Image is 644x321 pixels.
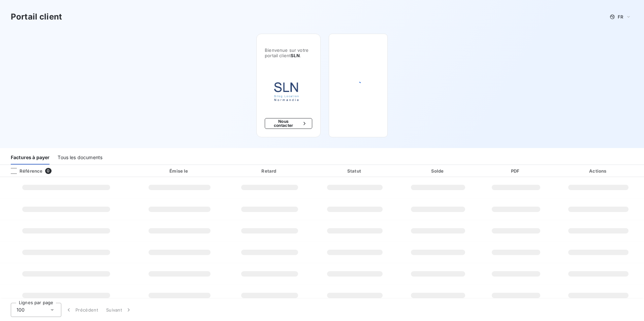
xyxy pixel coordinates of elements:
[265,47,312,58] span: Bienvenue sur votre portail client .
[314,168,395,174] div: Statut
[102,303,136,317] button: Suivant
[11,11,62,23] h3: Portail client
[45,168,51,174] span: 0
[265,74,308,107] img: Company logo
[265,118,312,129] button: Nous contacter
[554,168,643,174] div: Actions
[61,303,102,317] button: Précédent
[291,53,299,58] span: SLN
[134,168,225,174] div: Émise le
[618,14,623,20] span: FR
[17,307,25,313] span: 100
[11,150,50,165] div: Factures à payer
[228,168,311,174] div: Retard
[5,168,42,174] div: Référence
[58,150,102,165] div: Tous les documents
[480,168,551,174] div: PDF
[398,168,478,174] div: Solde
